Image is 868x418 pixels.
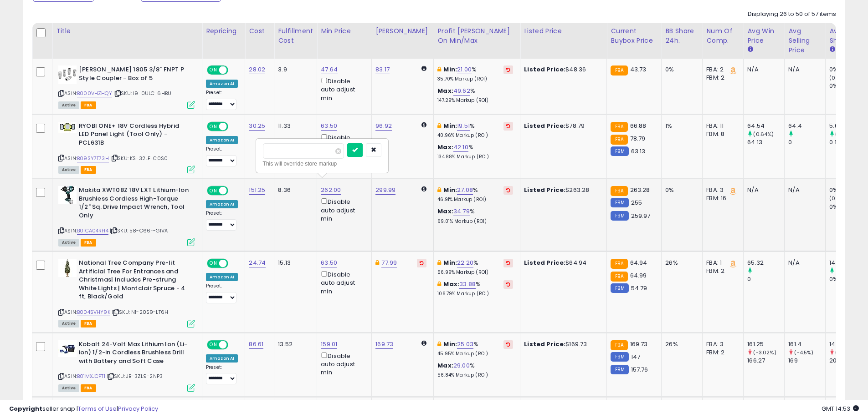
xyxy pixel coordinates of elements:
[665,26,699,45] div: BB Share 24h.
[829,340,866,348] div: 14.83%
[321,258,337,267] a: 63.50
[227,66,241,74] span: OFF
[611,186,627,196] small: FBA
[58,65,195,108] div: ASIN:
[611,122,627,132] small: FBA
[747,259,784,267] div: 65.32
[829,203,866,211] div: 0%
[249,26,270,36] div: Cost
[829,65,866,74] div: 0%
[457,258,473,267] a: 22.20
[278,26,313,45] div: Fulfillment Cost
[227,260,241,267] span: OFF
[835,349,859,356] small: (-27.41%)
[437,372,513,378] p: 56.84% Markup (ROI)
[81,166,96,174] span: FBA
[206,210,238,231] div: Preset:
[524,340,600,348] div: $169.73
[206,136,238,144] div: Amazon AI
[630,134,646,143] span: 78.79
[437,86,453,95] b: Max:
[278,340,310,348] div: 13.52
[706,122,736,130] div: FBA: 11
[706,130,736,138] div: FBM: 8
[227,122,241,130] span: OFF
[81,384,96,392] span: FBA
[630,186,650,194] span: 263.28
[278,259,310,267] div: 15.13
[829,138,866,146] div: 0.14%
[375,186,395,195] a: 299.99
[321,186,341,195] a: 262.00
[437,351,513,357] p: 45.95% Markup (ROI)
[611,352,628,362] small: FBM
[829,45,835,54] small: Avg BB Share.
[524,121,565,130] b: Listed Price:
[208,341,219,348] span: ON
[208,260,219,267] span: ON
[631,147,646,156] span: 63.13
[611,65,627,76] small: FBA
[630,340,648,348] span: 169.73
[611,135,627,145] small: FBA
[321,340,337,349] a: 159.01
[249,121,265,131] a: 30.25
[437,207,453,216] b: Max:
[321,351,365,377] div: Disable auto adjust min
[611,211,628,221] small: FBM
[58,340,195,391] div: ASIN:
[829,357,866,365] div: 20.43%
[77,373,105,380] a: B01MXJCPT1
[611,283,628,293] small: FBM
[249,340,263,349] a: 86.61
[829,275,866,283] div: 0%
[835,131,858,138] small: (3950%)
[457,340,473,349] a: 25.03
[110,227,168,234] span: | SKU: 58-C66F-GIVA
[524,65,600,74] div: $48.36
[437,97,513,104] p: 147.29% Markup (ROI)
[630,271,647,280] span: 64.99
[829,259,866,267] div: 14.33%
[206,90,238,110] div: Preset:
[631,365,648,374] span: 157.76
[375,26,430,36] div: [PERSON_NAME]
[524,186,600,194] div: $263.28
[706,65,736,74] div: FBA: 2
[58,340,77,357] img: 41HrzfGBQVL._SL40_.jpg
[611,26,657,45] div: Current Buybox Price
[747,26,781,45] div: Avg Win Price
[79,340,190,368] b: Kobalt 24-Volt Max Lithium Ion (Li-ion) 1/2-in Cordless Brushless Drill with Battery and Soft Case
[437,186,513,203] div: %
[249,65,265,74] a: 28.02
[788,138,825,146] div: 0
[437,87,513,104] div: %
[321,269,365,296] div: Disable auto adjust min
[227,341,241,348] span: OFF
[524,259,600,267] div: $64.94
[829,82,866,90] div: 0%
[206,364,238,385] div: Preset:
[227,187,241,195] span: OFF
[665,65,695,74] div: 0%
[321,196,365,223] div: Disable auto adjust min
[822,404,859,413] span: 2025-08-17 14:53 GMT
[631,284,647,292] span: 54.79
[706,340,736,348] div: FBA: 3
[58,320,79,327] span: All listings currently available for purchase on Amazon
[58,166,79,174] span: All listings currently available for purchase on Amazon
[321,76,365,102] div: Disable auto adjust min
[611,198,628,207] small: FBM
[437,196,513,203] p: 46.91% Markup (ROI)
[58,384,79,392] span: All listings currently available for purchase on Amazon
[278,122,310,130] div: 11.33
[437,143,453,151] b: Max:
[437,259,513,276] div: %
[794,349,813,356] small: (-4.5%)
[437,66,441,72] i: This overrides the store level min markup for this listing
[665,259,695,267] div: 26%
[249,186,265,195] a: 151.25
[706,348,736,357] div: FBM: 2
[747,357,784,365] div: 166.27
[611,146,628,156] small: FBM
